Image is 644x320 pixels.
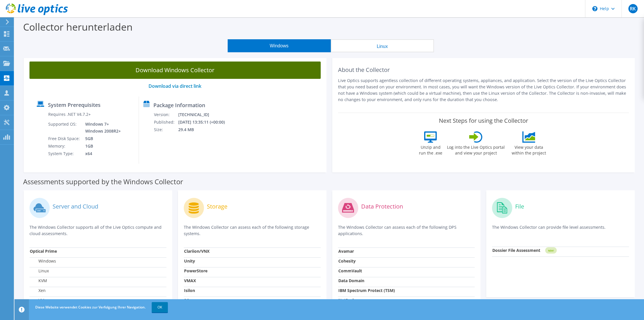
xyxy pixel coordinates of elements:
[30,258,56,264] label: Windows
[153,102,205,108] label: Package Information
[515,204,524,209] label: File
[417,143,444,156] label: Unzip and run the .exe
[81,120,122,135] td: Windows 7+ Windows 2008R2+
[338,278,364,283] strong: Data Domain
[48,120,81,135] td: Supported OS:
[23,20,133,34] label: Collector herunterladen
[184,224,321,237] p: The Windows Collector can assess each of the following storage systems.
[331,39,434,52] button: Linux
[154,111,178,118] td: Version:
[29,62,321,79] a: Download Windows Collector
[81,142,122,150] td: 1GB
[30,248,57,254] strong: Optical Prime
[154,118,178,126] td: Published:
[30,268,49,274] label: Linux
[29,224,166,237] p: The Windows Collector supports all of the Live Optics compute and cloud assessments.
[81,135,122,142] td: 5GB
[48,142,81,150] td: Memory:
[207,204,227,209] label: Storage
[35,305,146,310] span: Diese Website verwendet Cookies zur Verfolgung Ihrer Navigation.
[23,179,183,185] label: Assessments supported by the Windows Collector
[338,297,360,303] strong: NetBackup
[592,6,597,11] svg: \n
[184,248,209,254] strong: Clariion/VNX
[81,150,122,157] td: x64
[149,83,201,89] a: Download via direct link
[628,4,638,13] span: RK
[361,204,403,209] label: Data Protection
[178,118,232,126] td: [DATE] 13:35:11 (+00:00)
[184,288,195,293] strong: Isilon
[338,66,629,73] h2: About the Collector
[184,278,196,283] strong: VMAX
[48,135,81,142] td: Free Disk Space:
[447,143,505,156] label: Log into the Live Optics portal and view your project
[178,126,232,133] td: 29.4 MB
[338,248,354,254] strong: Avamar
[53,204,98,209] label: Server and Cloud
[48,102,101,108] label: System Prerequisites
[178,111,232,118] td: [TECHNICAL_ID]
[492,224,629,236] p: The Windows Collector can provide file level assessments.
[338,224,475,237] p: The Windows Collector can assess each of the following DPS applications.
[30,288,46,293] label: Xen
[184,268,207,274] strong: PowerStore
[184,297,189,303] strong: SC
[48,111,91,117] label: Requires .NET V4.7.2+
[184,258,195,264] strong: Unity
[48,150,81,157] td: System Type:
[228,39,331,52] button: Windows
[338,288,395,293] strong: IBM Spectrum Protect (TSM)
[154,126,178,133] td: Size:
[338,77,629,103] p: Live Optics supports agentless collection of different operating systems, appliances, and applica...
[30,297,54,303] label: VMware
[338,268,362,274] strong: CommVault
[439,117,528,124] label: Next Steps for using the Collector
[152,302,168,312] a: OK
[548,249,554,252] tspan: NEW!
[508,143,550,156] label: View your data within the project
[30,278,47,284] label: KVM
[492,248,540,253] strong: Dossier File Assessment
[338,258,356,264] strong: Cohesity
